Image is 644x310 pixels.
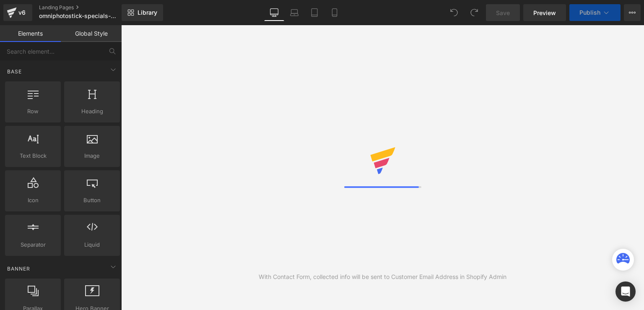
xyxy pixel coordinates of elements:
div: With Contact Form, collected info will be sent to Customer Email Address in Shopify Admin [259,272,506,281]
span: Image [67,151,117,160]
a: Landing Pages [39,4,135,11]
span: Heading [67,107,117,116]
a: v6 [3,4,32,21]
span: omniphotostick-specials-bing-copy [39,13,119,19]
a: Tablet [304,4,325,21]
span: Banner [6,265,31,273]
span: Text Block [8,151,58,160]
button: Undo [446,4,462,21]
span: Liquid [67,240,117,249]
button: Redo [466,4,483,21]
span: Base [6,68,23,76]
a: Laptop [284,4,304,21]
span: Button [67,196,117,205]
span: Row [8,107,58,116]
a: Global Style [61,25,122,42]
a: Desktop [264,4,284,21]
span: Separator [8,240,58,249]
span: Save [496,8,510,17]
span: Icon [8,196,58,205]
div: v6 [17,7,27,18]
button: Publish [569,4,621,21]
span: Publish [579,9,600,16]
span: Preview [533,8,556,17]
button: More [624,4,641,21]
span: Library [138,9,157,16]
a: New Library [122,4,163,21]
a: Preview [523,4,566,21]
a: Mobile [325,4,345,21]
div: Open Intercom Messenger [615,281,636,302]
